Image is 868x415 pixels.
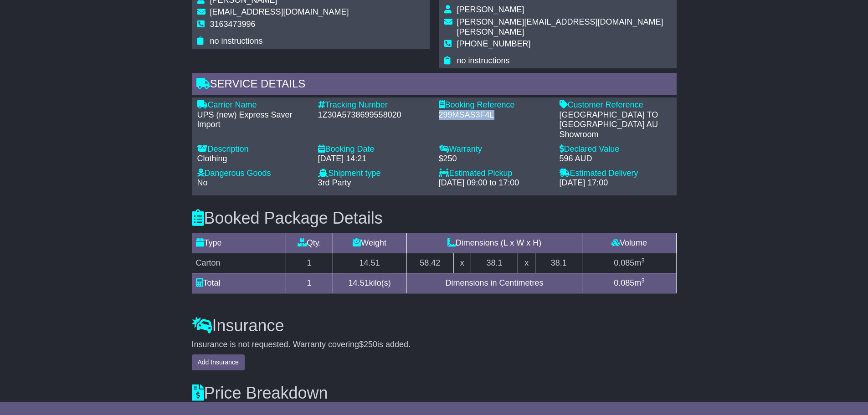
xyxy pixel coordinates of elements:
td: x [453,253,471,273]
div: Carrier Name [197,100,309,110]
span: [PERSON_NAME] [457,5,524,14]
div: Declared Value [560,144,671,154]
div: Estimated Delivery [560,169,671,179]
span: no instructions [210,36,263,46]
span: 0.085 [614,278,634,287]
div: Shipment type [318,169,430,179]
td: 1 [286,253,333,273]
div: Dangerous Goods [197,169,309,179]
span: 3rd Party [318,178,351,187]
td: Dimensions (L x W x H) [406,233,582,253]
td: kilo(s) [333,273,406,293]
td: m [582,273,676,293]
td: Carton [192,253,286,273]
td: Dimensions in Centimetres [406,273,582,293]
h3: Price Breakdown [192,384,677,402]
span: 3163473996 [210,20,256,29]
div: $250 [439,154,550,164]
span: 14.51 [349,278,369,287]
button: Add Insurance [192,354,245,370]
td: 38.1 [471,253,518,273]
span: 0.085 [614,258,634,267]
div: 299MSAS3F4L [439,110,550,120]
td: Type [192,233,286,253]
div: [DATE] 09:00 to 17:00 [439,178,550,188]
div: Tracking Number [318,100,430,110]
td: 38.1 [535,253,582,273]
sup: 3 [641,277,645,284]
td: m [582,253,676,273]
div: UPS (new) Express Saver Import [197,110,309,130]
div: [GEOGRAPHIC_DATA] TO [GEOGRAPHIC_DATA] AU Showroom [560,110,671,140]
h3: Insurance [192,317,677,335]
td: Qty. [286,233,333,253]
div: Estimated Pickup [439,169,550,179]
div: Insurance is not requested. Warranty covering is added. [192,340,677,350]
span: $250 [359,340,377,349]
td: 1 [286,273,333,293]
sup: 3 [641,257,645,264]
td: 14.51 [333,253,406,273]
div: Warranty [439,144,550,154]
span: no instructions [457,56,510,65]
div: [DATE] 17:00 [560,178,671,188]
span: [EMAIL_ADDRESS][DOMAIN_NAME] [210,7,349,16]
span: [PHONE_NUMBER] [457,39,531,48]
td: Weight [333,233,406,253]
div: Booking Reference [439,100,550,110]
td: Total [192,273,286,293]
div: [DATE] 14:21 [318,154,430,164]
div: Description [197,144,309,154]
td: 58.42 [406,253,453,273]
div: Service Details [192,73,677,97]
div: Customer Reference [560,100,671,110]
span: [PERSON_NAME][EMAIL_ADDRESS][DOMAIN_NAME][PERSON_NAME] [457,17,663,36]
div: Clothing [197,154,309,164]
td: x [518,253,535,273]
div: Booking Date [318,144,430,154]
h3: Booked Package Details [192,209,677,227]
span: No [197,178,208,187]
div: 1Z30A5738699558020 [318,110,430,120]
div: 596 AUD [560,154,671,164]
td: Volume [582,233,676,253]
